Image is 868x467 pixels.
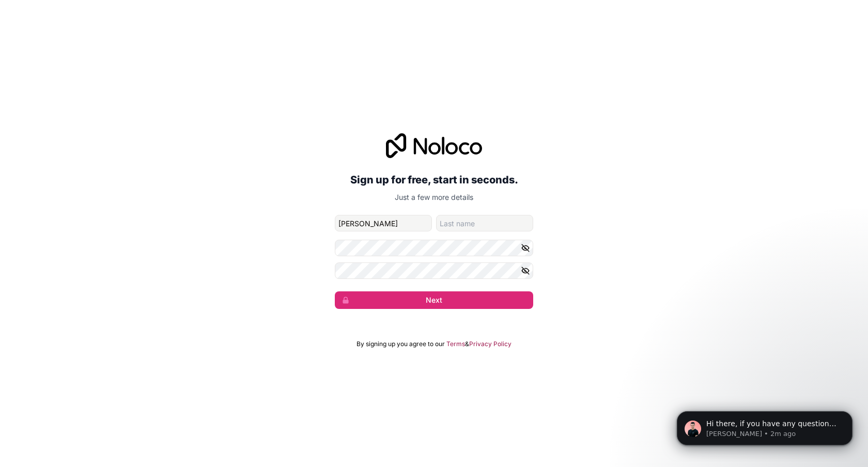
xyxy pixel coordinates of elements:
[335,170,533,189] h2: Sign up for free, start in seconds.
[469,340,512,348] a: Privacy Policy
[335,215,432,231] input: given-name
[357,340,445,348] span: By signing up you agree to our
[446,340,465,348] a: Terms
[335,291,533,309] button: Next
[436,215,533,231] input: family-name
[335,240,533,256] input: Password
[465,340,469,348] span: &
[335,192,533,203] p: Just a few more details
[661,390,868,462] iframe: Intercom notifications message
[335,262,533,279] input: Confirm password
